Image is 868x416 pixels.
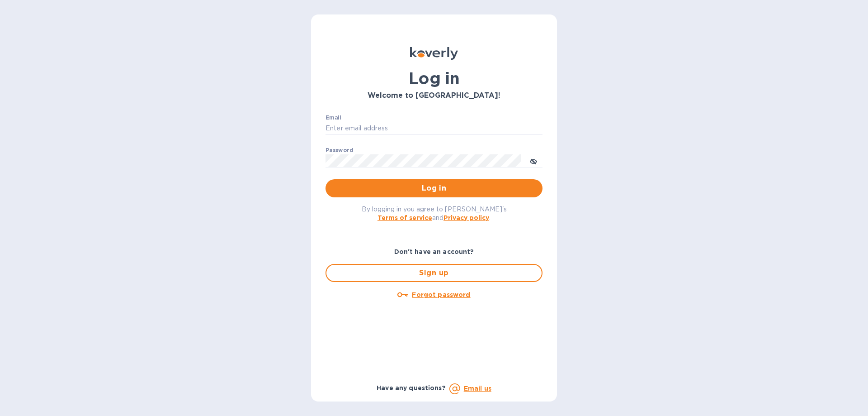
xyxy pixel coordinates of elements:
[524,152,542,170] button: toggle password visibility
[325,115,341,120] label: Email
[325,122,542,135] input: Enter email address
[377,214,432,221] a: Terms of service
[410,47,458,60] img: Koverly
[377,384,446,392] b: Have any questions?
[325,69,542,88] h1: Log in
[325,148,353,153] label: Password
[333,183,535,194] span: Log in
[325,264,542,282] button: Sign up
[464,385,491,392] a: Email us
[443,214,489,221] a: Privacy policy
[412,291,470,298] u: Forgot password
[325,91,542,100] h3: Welcome to [GEOGRAPHIC_DATA]!
[325,179,542,197] button: Log in
[362,206,507,221] span: By logging in you agree to [PERSON_NAME]'s and .
[394,248,474,255] b: Don't have an account?
[334,268,534,278] span: Sign up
